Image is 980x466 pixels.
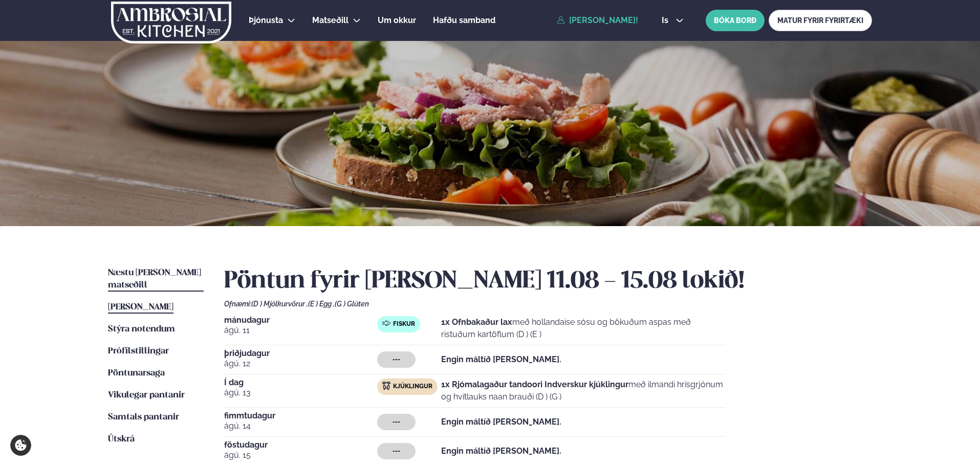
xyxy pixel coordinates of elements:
span: Prófílstillingar [108,347,169,356]
a: Cookie settings [10,435,31,456]
span: Vikulegar pantanir [108,391,185,400]
strong: Engin máltíð [PERSON_NAME]. [441,354,561,364]
strong: Engin máltíð [PERSON_NAME]. [441,446,561,456]
a: Hafðu samband [433,14,495,27]
strong: 1x Rjómalagaður tandoori Indverskur kjúklingur [441,380,628,389]
a: Vikulegar pantanir [108,389,185,402]
span: ágú. 14 [224,420,377,432]
a: Prófílstillingar [108,345,169,358]
span: Samtals pantanir [108,413,179,421]
strong: 1x Ofnbakaður lax [441,317,512,327]
span: fimmtudagur [224,412,377,420]
span: ágú. 13 [224,387,377,399]
button: BÓKA BORÐ [706,10,765,31]
div: Ofnæmi: [224,300,872,308]
span: ágú. 12 [224,358,377,370]
span: Pöntunarsaga [108,369,165,378]
strong: Engin máltíð [PERSON_NAME]. [441,417,561,427]
span: (E ) Egg , [308,300,335,308]
img: logo [110,2,232,43]
span: Fiskur [393,320,415,328]
a: [PERSON_NAME]! [557,16,638,25]
span: Stýra notendum [108,325,175,334]
a: Pöntunarsaga [108,367,165,380]
p: með hollandaise sósu og bökuðum aspas með ristuðum kartöflum (D ) (E ) [441,316,726,341]
a: Næstu [PERSON_NAME] matseðill [108,267,204,292]
span: mánudagur [224,316,377,324]
a: MATUR FYRIR FYRIRTÆKI [769,10,872,31]
p: með ilmandi hrísgrjónum og hvítlauks naan brauði (D ) (G ) [441,379,726,403]
span: (D ) Mjólkurvörur , [251,300,308,308]
span: Næstu [PERSON_NAME] matseðill [108,269,201,290]
a: Matseðill [312,14,349,27]
span: ágú. 15 [224,449,377,461]
span: Matseðill [312,15,349,25]
span: --- [393,447,400,455]
span: is [662,16,671,25]
span: [PERSON_NAME] [108,303,173,312]
button: is [654,16,692,25]
a: Um okkur [378,14,416,27]
a: Samtals pantanir [108,411,179,424]
span: Hafðu samband [433,15,495,25]
span: Kjúklingur [393,383,432,391]
span: Útskrá [108,435,135,443]
span: föstudagur [224,441,377,449]
a: Útskrá [108,433,135,446]
span: þriðjudagur [224,349,377,358]
h2: Pöntun fyrir [PERSON_NAME] 11.08 - 15.08 lokið! [224,267,872,296]
span: (G ) Glúten [335,300,369,308]
a: Þjónusta [249,14,283,27]
img: chicken.svg [382,382,390,390]
a: Stýra notendum [108,323,175,336]
img: fish.svg [382,319,390,327]
a: [PERSON_NAME] [108,301,173,314]
span: --- [393,418,400,426]
span: Um okkur [378,15,416,25]
span: ágú. 11 [224,324,377,337]
span: Þjónusta [249,15,283,25]
span: --- [393,356,400,364]
span: Í dag [224,379,377,387]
